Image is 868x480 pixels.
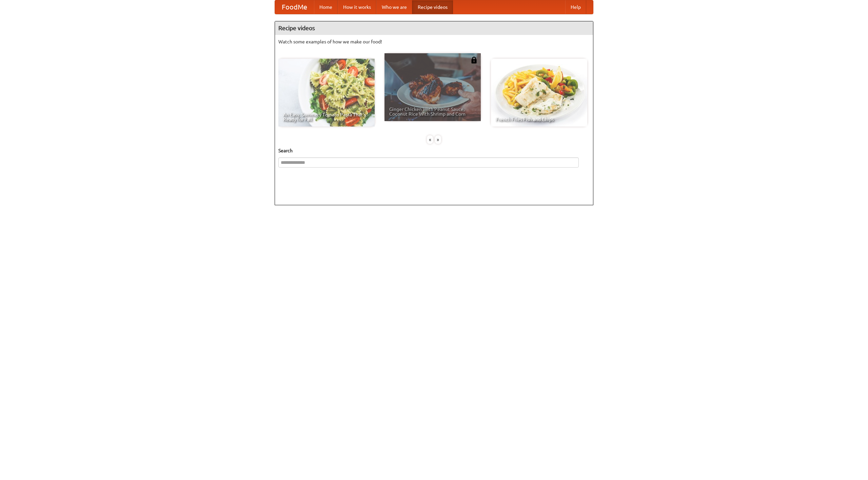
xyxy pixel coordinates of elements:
[435,135,441,144] div: »
[565,0,586,14] a: Help
[427,135,433,144] div: «
[338,0,376,14] a: How it works
[283,112,370,122] span: An Easy, Summery Tomato Pasta That's Ready for Fall
[275,0,314,14] a: FoodMe
[376,0,412,14] a: Who we are
[278,59,375,127] a: An Easy, Summery Tomato Pasta That's Ready for Fall
[471,57,477,63] img: 483408.png
[278,38,590,45] p: Watch some examples of how we make our food!
[496,117,583,122] span: French Fries Fish and Chips
[412,0,453,14] a: Recipe videos
[278,147,590,154] h5: Search
[491,59,587,127] a: French Fries Fish and Chips
[314,0,338,14] a: Home
[275,21,593,35] h4: Recipe videos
